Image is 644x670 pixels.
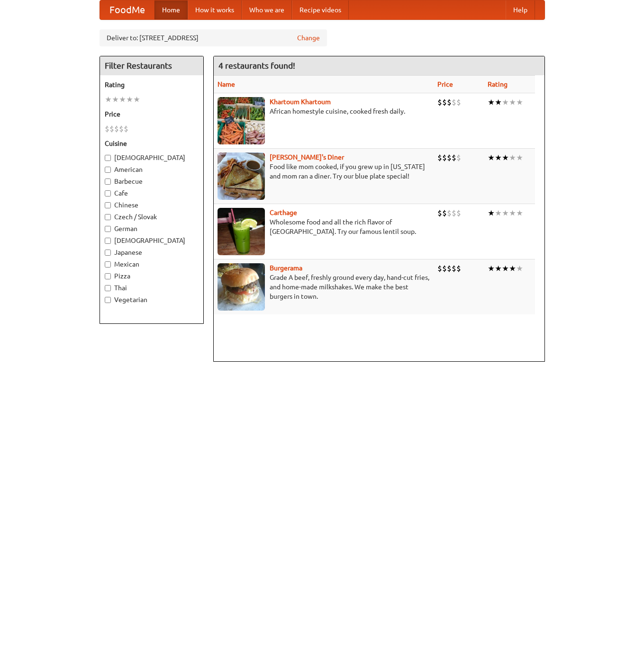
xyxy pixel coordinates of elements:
[516,152,523,163] li: ★
[509,263,516,274] li: ★
[154,0,188,19] a: Home
[506,0,535,19] a: Help
[114,124,119,134] li: $
[218,80,235,88] a: Name
[100,56,203,75] h4: Filter Restaurants
[105,285,111,291] input: Thai
[452,97,456,107] li: $
[105,273,111,279] input: Pizza
[488,263,495,274] li: ★
[105,155,111,161] input: [DEMOGRAPHIC_DATA]
[105,109,199,119] h5: Price
[218,107,430,116] p: African homestyle cuisine, cooked fresh daily.
[218,97,265,144] img: khartoum.jpg
[437,152,442,163] li: $
[442,152,447,163] li: $
[124,124,128,134] li: $
[100,0,154,19] a: FoodMe
[502,208,509,218] li: ★
[297,33,320,43] a: Change
[105,224,199,233] label: German
[218,273,430,301] p: Grade A beef, freshly ground every day, hand-cut fries, and home-made milkshakes. We make the bes...
[218,152,265,200] img: sallys.jpg
[105,188,199,198] label: Cafe
[105,124,109,134] li: $
[105,190,111,197] input: Cafe
[119,94,126,105] li: ★
[105,248,199,257] label: Japanese
[447,152,452,163] li: $
[452,152,456,163] li: $
[105,212,199,222] label: Czech / Slovak
[105,200,199,210] label: Chinese
[456,97,461,107] li: $
[452,208,456,218] li: $
[437,263,442,274] li: $
[509,208,516,218] li: ★
[488,208,495,218] li: ★
[509,97,516,107] li: ★
[218,217,430,236] p: Wholesome food and all the rich flavor of [GEOGRAPHIC_DATA]. Try our famous lentil soup.
[292,0,349,19] a: Recipe videos
[105,236,199,245] label: [DEMOGRAPHIC_DATA]
[105,139,199,148] h5: Cuisine
[188,0,242,19] a: How it works
[437,208,442,218] li: $
[105,226,111,232] input: German
[105,261,111,268] input: Mexican
[456,152,461,163] li: $
[270,264,302,272] a: Burgerama
[105,94,112,105] li: ★
[218,263,265,311] img: burgerama.jpg
[105,271,199,281] label: Pizza
[105,283,199,293] label: Thai
[270,209,297,216] a: Carthage
[495,208,502,218] li: ★
[509,152,516,163] li: ★
[105,153,199,162] label: [DEMOGRAPHIC_DATA]
[105,214,111,220] input: Czech / Slovak
[105,259,199,269] label: Mexican
[133,94,140,105] li: ★
[516,97,523,107] li: ★
[516,208,523,218] li: ★
[488,152,495,163] li: ★
[218,208,265,255] img: carthage.jpg
[105,297,111,303] input: Vegetarian
[516,263,523,274] li: ★
[502,152,509,163] li: ★
[495,97,502,107] li: ★
[437,80,453,88] a: Price
[119,124,124,134] li: $
[105,295,199,304] label: Vegetarian
[456,208,461,218] li: $
[218,162,430,181] p: Food like mom cooked, if you grew up in [US_STATE] and mom ran a diner. Try our blue plate special!
[442,208,447,218] li: $
[105,238,111,244] input: [DEMOGRAPHIC_DATA]
[105,202,111,208] input: Chinese
[447,208,452,218] li: $
[502,97,509,107] li: ★
[488,80,508,88] a: Rating
[488,97,495,107] li: ★
[105,177,199,186] label: Barbecue
[452,263,456,274] li: $
[270,98,331,106] b: Khartoum Khartoum
[100,29,327,46] div: Deliver to: [STREET_ADDRESS]
[437,97,442,107] li: $
[456,263,461,274] li: $
[105,179,111,185] input: Barbecue
[112,94,119,105] li: ★
[270,153,344,161] a: [PERSON_NAME]'s Diner
[109,124,114,134] li: $
[495,263,502,274] li: ★
[502,263,509,274] li: ★
[126,94,133,105] li: ★
[105,167,111,173] input: American
[105,250,111,256] input: Japanese
[442,97,447,107] li: $
[495,152,502,163] li: ★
